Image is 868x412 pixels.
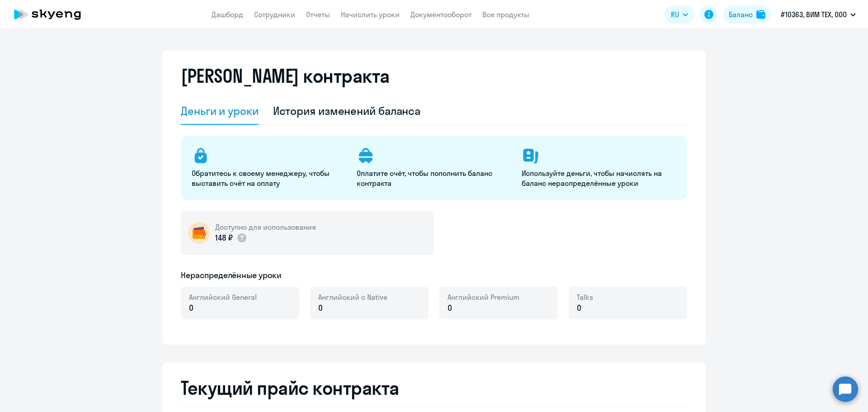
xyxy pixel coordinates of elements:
a: Дашборд [212,10,243,19]
p: #10363, ВИМ ТЕХ, ООО [781,9,847,20]
span: RU [671,9,679,20]
h2: [PERSON_NAME] контракта [181,65,390,87]
p: Оплатите счёт, чтобы пополнить баланс контракта [357,168,511,188]
span: 0 [577,302,581,314]
div: Деньги и уроки [181,104,259,118]
span: Английский Premium [448,292,519,302]
h2: Текущий прайс контракта [181,377,687,399]
a: Документооборот [410,10,472,19]
span: 0 [318,302,323,314]
button: #10363, ВИМ ТЕХ, ООО [776,4,860,25]
button: RU [665,5,694,24]
a: Отчеты [306,10,330,19]
h5: Нераспределённые уроки [181,270,282,281]
span: Talks [577,292,593,302]
span: 0 [448,302,452,314]
h5: Доступно для использования [215,222,316,232]
div: Баланс [729,9,753,20]
a: Сотрудники [254,10,295,19]
span: Английский General [189,292,257,302]
img: wallet-circle.png [188,222,210,244]
a: Все продукты [482,10,529,19]
a: Начислить уроки [341,10,400,19]
span: 0 [189,302,193,314]
span: Английский с Native [318,292,387,302]
button: Балансbalance [723,5,771,24]
p: Используйте деньги, чтобы начислять на баланс нераспределённые уроки [522,168,676,188]
img: balance [756,10,765,19]
p: Обратитесь к своему менеджеру, чтобы выставить счёт на оплату [192,168,346,188]
p: 148 ₽ [215,232,247,244]
div: История изменений баланса [273,104,421,118]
